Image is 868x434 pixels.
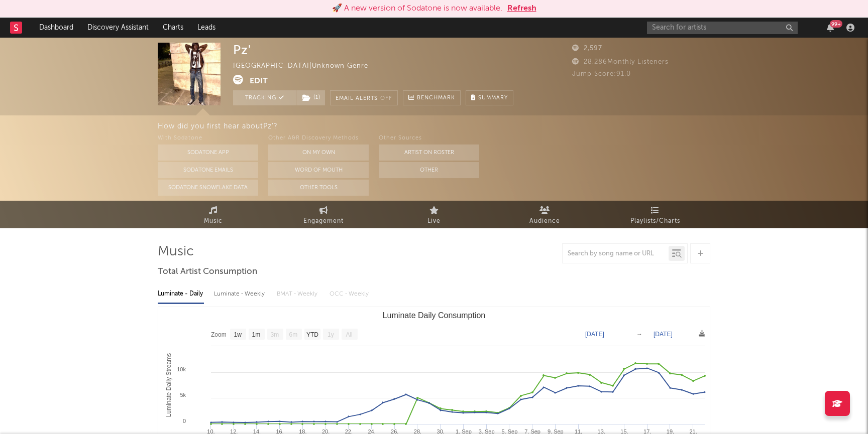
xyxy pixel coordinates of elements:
[180,392,186,398] text: 5k
[296,90,325,105] span: ( 1 )
[156,18,190,38] a: Charts
[636,331,642,338] text: →
[572,71,631,77] span: Jump Score: 91.0
[268,144,369,161] button: On My Own
[529,215,560,227] span: Audience
[379,132,479,144] div: Other Sources
[268,201,379,228] a: Engagement
[600,201,710,228] a: Playlists/Charts
[380,96,392,101] em: Off
[204,215,223,227] span: Music
[32,18,80,38] a: Dashboard
[252,331,261,338] text: 1m
[379,144,479,161] button: Artist on Roster
[489,201,600,228] a: Audience
[507,3,536,15] button: Refresh
[268,132,369,144] div: Other A&R Discovery Methods
[303,215,344,227] span: Engagement
[165,353,172,417] text: Luminate Daily Streams
[379,201,489,228] a: Live
[330,90,398,105] button: Email AlertsOff
[466,90,513,105] button: Summary
[328,331,334,338] text: 1y
[585,331,604,338] text: [DATE]
[572,59,669,65] span: 28,286 Monthly Listeners
[306,331,318,338] text: YTD
[158,132,258,144] div: With Sodatone
[233,43,251,57] div: Pz'
[630,215,680,227] span: Playlists/Charts
[271,331,279,338] text: 3m
[296,90,325,105] button: (1)
[158,266,257,278] span: Total Artist Consumption
[233,90,296,105] button: Tracking
[478,95,508,101] span: Summary
[383,311,486,320] text: Luminate Daily Consumption
[268,162,369,178] button: Word Of Mouth
[289,331,298,338] text: 6m
[654,331,673,338] text: [DATE]
[158,120,868,132] div: How did you first hear about Pz' ?
[158,180,258,196] button: Sodatone Snowflake Data
[233,60,391,72] div: [GEOGRAPHIC_DATA] | Unknown Genre
[80,18,156,38] a: Discovery Assistant
[572,45,602,52] span: 2,597
[214,285,267,303] div: Luminate - Weekly
[403,90,461,105] a: Benchmark
[158,201,268,228] a: Music
[346,331,352,338] text: All
[647,22,798,34] input: Search for artists
[427,215,441,227] span: Live
[268,180,369,196] button: Other Tools
[827,24,834,32] button: 99+
[250,75,268,87] button: Edit
[417,92,455,104] span: Benchmark
[563,250,669,258] input: Search by song name or URL
[211,331,227,338] text: Zoom
[190,18,223,38] a: Leads
[158,144,258,161] button: Sodatone App
[183,418,186,424] text: 0
[830,20,842,28] div: 99 +
[379,162,479,178] button: Other
[177,366,186,372] text: 10k
[234,331,242,338] text: 1w
[332,3,502,15] div: 🚀 A new version of Sodatone is now available.
[158,285,204,303] div: Luminate - Daily
[158,162,258,178] button: Sodatone Emails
